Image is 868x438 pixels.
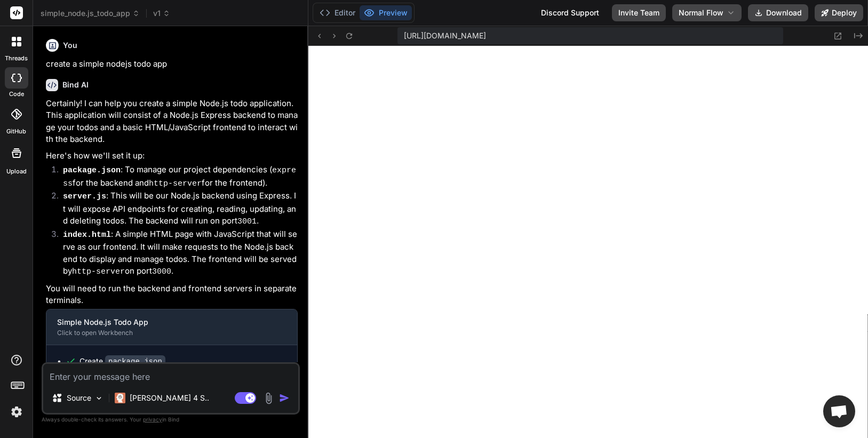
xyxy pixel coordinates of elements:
img: Claude 4 Sonnet [115,393,125,403]
button: Normal Flow [672,4,742,21]
h6: Bind AI [62,79,89,90]
p: [PERSON_NAME] 4 S.. [130,393,209,403]
span: simple_node.js_todo_app [41,8,140,19]
p: Always double-check its answers. Your in Bind [42,415,300,425]
label: threads [5,54,28,63]
p: Certainly! I can help you create a simple Node.js todo application. This application will consist... [46,98,298,146]
li: : A simple HTML page with JavaScript that will serve as our frontend. It will make requests to th... [54,228,298,278]
button: Deploy [815,4,863,21]
div: Create [79,356,165,367]
code: package.json [63,166,121,175]
code: index.html [63,230,111,240]
div: Simple Node.js Todo App [57,317,269,328]
li: : To manage our project dependencies ( for the backend and for the frontend). [54,164,298,190]
img: settings [7,403,26,421]
label: Upload [6,167,27,176]
code: http-server [72,267,125,276]
h6: You [63,40,77,51]
button: Invite Team [612,4,666,21]
p: You will need to run the backend and frontend servers in separate terminals. [46,283,298,307]
span: [URL][DOMAIN_NAME] [404,30,486,41]
button: Editor [315,5,360,20]
button: Simple Node.js Todo AppClick to open Workbench [46,309,280,345]
div: Click to open Workbench [57,329,269,337]
button: Preview [360,5,412,20]
code: server.js [63,192,106,201]
img: attachment [262,392,275,404]
button: Download [748,4,808,21]
img: icon [279,393,290,403]
code: http-server [149,179,202,188]
code: package.json [105,355,165,368]
p: create a simple nodejs todo app [46,58,298,70]
div: Open chat [823,395,855,427]
span: v1 [153,8,170,19]
label: code [9,90,24,99]
code: 3001 [237,217,257,226]
code: express [63,166,296,188]
img: Pick Models [94,394,103,403]
div: Discord Support [535,4,606,21]
span: privacy [143,416,162,423]
iframe: Preview [308,46,868,438]
label: GitHub [6,127,26,136]
p: Source [67,393,91,403]
code: 3000 [152,267,171,276]
p: Here's how we'll set it up: [46,150,298,162]
span: Normal Flow [679,7,723,18]
li: : This will be our Node.js backend using Express. It will expose API endpoints for creating, read... [54,190,298,228]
